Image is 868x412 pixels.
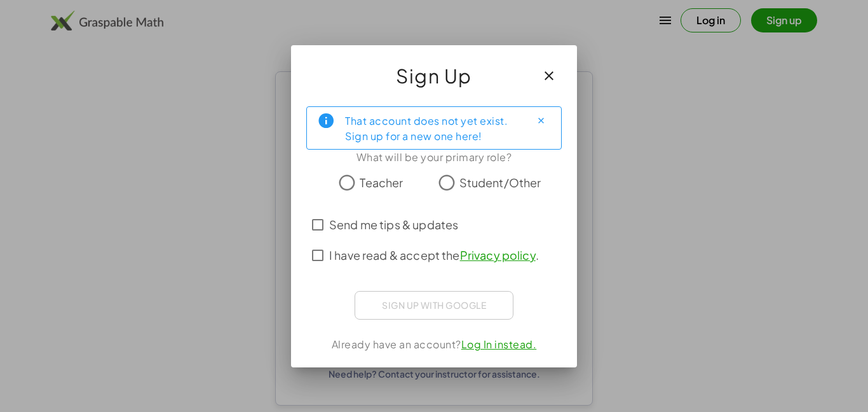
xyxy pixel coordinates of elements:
a: Log In instead. [461,337,537,351]
span: Teacher [360,174,403,191]
span: I have read & accept the . [329,246,539,264]
div: What will be your primary role? [306,150,562,165]
div: That account does not yet exist. Sign up for a new one here! [345,112,520,144]
div: Already have an account? [306,337,562,352]
span: Student/Other [459,174,541,191]
span: Sign Up [396,60,472,91]
button: Close [531,111,551,131]
span: Send me tips & updates [329,216,458,233]
a: Privacy policy [460,248,536,262]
